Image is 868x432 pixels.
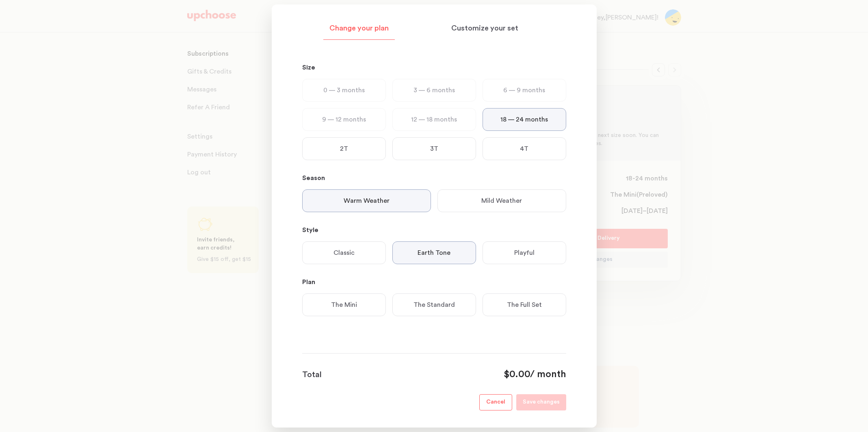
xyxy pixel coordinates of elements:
[418,248,450,258] p: Earth Tone
[479,394,512,410] button: Cancel
[507,300,542,310] p: The Full Set
[302,225,566,235] p: Style
[486,397,505,407] p: Cancel
[302,277,566,287] p: Plan
[323,85,365,95] p: 0 — 3 months
[500,115,548,124] p: 18 — 24 months
[514,248,535,258] p: Playful
[413,85,455,95] p: 3 — 6 months
[516,394,566,410] button: Save changes
[481,196,522,206] p: Mild Weather
[329,24,389,33] p: Change your plan
[340,144,348,154] p: 2T
[302,368,322,381] p: Total
[503,85,545,95] p: 6 — 9 months
[302,173,566,183] p: Season
[302,63,566,72] p: Size
[331,300,357,310] p: The Mini
[411,115,457,124] p: 12 — 18 months
[430,144,438,154] p: 3T
[504,368,566,381] div: / month
[413,300,455,310] p: The Standard
[344,196,390,206] p: Warm Weather
[520,144,528,154] p: 4T
[322,115,366,124] p: 9 — 12 months
[333,248,355,258] p: Classic
[523,397,560,407] p: Save changes
[504,369,530,379] span: $0.00
[451,24,518,33] p: Customize your set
